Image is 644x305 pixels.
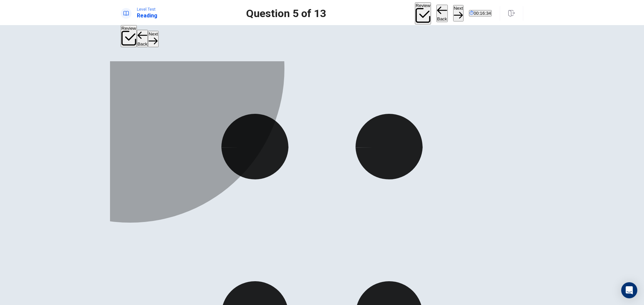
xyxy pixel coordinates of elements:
button: Next [148,31,158,47]
button: Review [121,25,137,47]
div: Open Intercom Messenger [621,282,637,298]
button: Back [137,30,148,47]
button: 00:16:34 [469,10,492,16]
h1: Question 5 of 13 [246,9,326,17]
span: Level Test [137,7,157,12]
button: Review [415,2,431,24]
button: Back [436,5,448,22]
h1: Reading [137,12,157,20]
button: Next [453,5,464,21]
span: 00:16:34 [474,11,491,16]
